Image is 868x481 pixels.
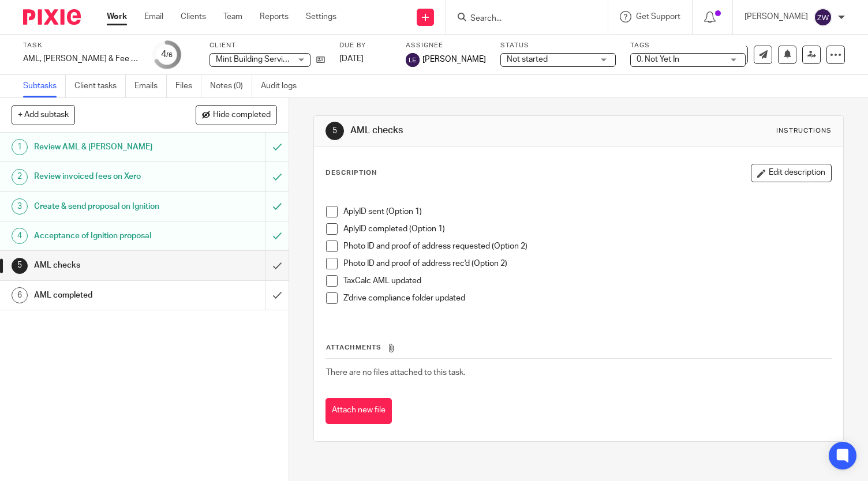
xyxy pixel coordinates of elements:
[325,398,392,424] button: Attach new file
[343,223,831,235] p: AplyID completed (Option 1)
[343,292,831,304] p: Z'drive compliance folder updated
[23,41,139,50] label: Task
[23,53,139,65] div: AML, LoE &amp; Fee renewal
[325,122,344,140] div: 5
[261,75,305,97] a: Audit logs
[325,168,377,178] p: Description
[776,126,832,136] div: Instructions
[196,105,277,125] button: Hide completed
[12,105,75,125] button: + Add subtask
[507,55,548,63] span: Not started
[12,139,28,155] div: 1
[469,14,573,24] input: Search
[326,369,465,377] span: There are no files attached to this task.
[210,75,252,97] a: Notes (0)
[630,41,746,50] label: Tags
[339,41,391,50] label: Due by
[74,75,126,97] a: Client tasks
[34,287,181,304] h1: AML completed
[343,275,831,287] p: TaxCalc AML updated
[12,228,28,244] div: 4
[422,54,486,65] span: [PERSON_NAME]
[326,344,381,351] span: Attachments
[107,11,127,22] a: Work
[144,11,163,22] a: Email
[12,169,28,185] div: 2
[12,258,28,274] div: 5
[260,11,289,22] a: Reports
[181,11,206,22] a: Clients
[23,75,66,97] a: Subtasks
[175,75,201,97] a: Files
[406,53,420,67] img: svg%3E
[306,11,336,22] a: Settings
[339,55,364,63] span: [DATE]
[213,111,271,120] span: Hide completed
[343,258,831,269] p: Photo ID and proof of address rec'd (Option 2)
[343,240,831,252] p: Photo ID and proof of address requested (Option 2)
[23,9,81,25] img: Pixie
[350,125,604,137] h1: AML checks
[34,168,181,185] h1: Review invoiced fees on Xero
[34,257,181,274] h1: AML checks
[744,11,808,22] p: [PERSON_NAME]
[751,164,832,182] button: Edit description
[34,138,181,156] h1: Review AML & [PERSON_NAME]
[636,13,680,21] span: Get Support
[12,287,28,303] div: 6
[406,41,486,50] label: Assignee
[12,198,28,215] div: 3
[161,48,173,61] div: 4
[500,41,616,50] label: Status
[637,55,679,63] span: 0. Not Yet In
[343,206,831,217] p: AplyID sent (Option 1)
[134,75,167,97] a: Emails
[166,52,173,58] small: /6
[209,41,325,50] label: Client
[34,227,181,245] h1: Acceptance of Ignition proposal
[23,53,139,65] div: AML, [PERSON_NAME] & Fee renewal
[814,8,832,27] img: svg%3E
[223,11,242,22] a: Team
[216,55,310,63] span: Mint Building Services Ltd
[34,198,181,215] h1: Create & send proposal on Ignition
